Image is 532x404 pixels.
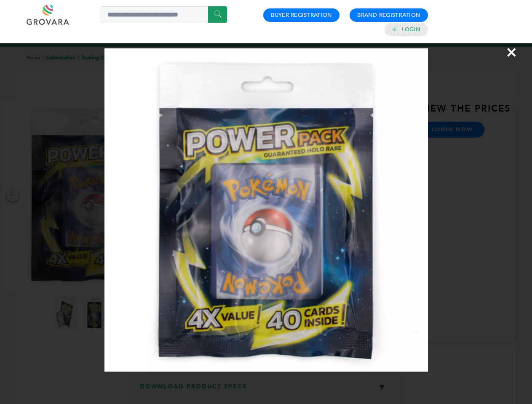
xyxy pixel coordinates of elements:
a: Brand Registration [357,11,420,19]
a: Login [402,26,420,33]
a: Buyer Registration [271,11,332,19]
img: Image Preview [104,48,428,372]
span: × [506,40,517,64]
input: Search a product or brand... [101,6,227,23]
